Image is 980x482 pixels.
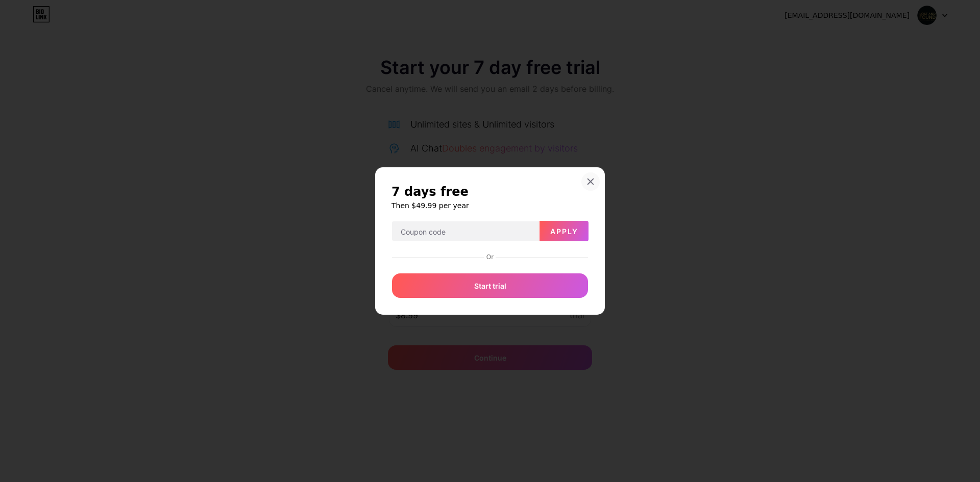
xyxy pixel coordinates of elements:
span: Apply [550,227,578,236]
div: Or [484,253,496,261]
span: 7 days free [391,184,469,200]
span: Start trial [474,281,506,291]
input: Coupon code [392,221,539,242]
button: Apply [540,221,589,241]
h6: Then $49.99 per year [391,200,589,211]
